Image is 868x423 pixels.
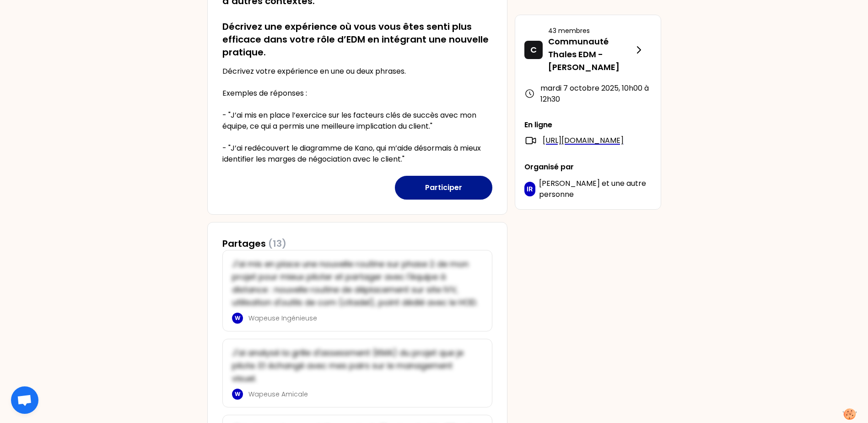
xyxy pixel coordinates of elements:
[530,43,537,56] p: C
[232,347,477,385] p: J'ai analysé la grille d'assessment (KMA) du projet que je pilote. Et échangé avec mes pairs sur ...
[235,390,240,398] p: W
[524,119,652,130] p: En ligne
[527,184,533,194] p: IR
[222,66,492,165] p: Décrivez votre expérience en une ou deux phrases. Exemples de réponses : - "J’ai mis en place l’e...
[232,258,477,309] p: J'ai mis en place une nouvelle routine sur phase 2 de mon projet pour mieux piloter et partager a...
[548,26,633,35] p: 43 membres
[548,35,633,74] p: Communauté Thales EDM - [PERSON_NAME]
[543,135,624,146] a: [URL][DOMAIN_NAME]
[235,315,240,322] p: W
[539,178,651,200] p: et
[539,178,646,200] span: une autre personne
[395,176,492,200] button: Participer
[248,314,477,323] p: Wapeuse Ingénieuse
[11,386,38,414] div: Ouvrir le chat
[524,83,652,105] div: mardi 7 octobre 2025 , 10h00 à 12h30
[268,237,286,250] span: (13)
[539,178,600,189] span: [PERSON_NAME]
[222,237,286,250] h3: Partages
[248,390,477,399] p: Wapeuse Amicale
[524,162,652,173] p: Organisé par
